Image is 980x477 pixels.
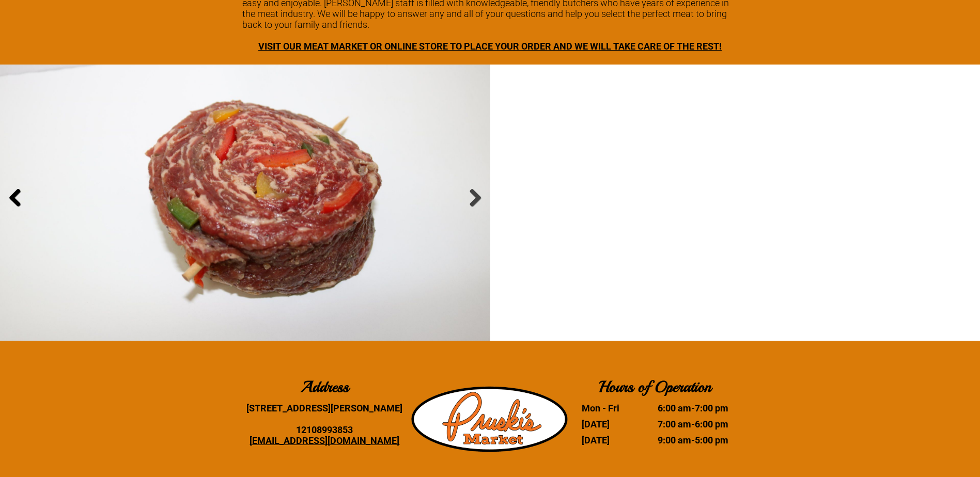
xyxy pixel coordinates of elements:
[250,435,399,446] a: [EMAIL_ADDRESS][DOMAIN_NAME]
[642,435,729,446] dd: -
[582,403,641,414] dt: Mon - Fri
[582,419,641,430] dt: [DATE]
[301,377,349,396] b: Address
[242,424,408,435] div: 12108993853
[411,380,569,459] img: Pruski-s+Market+HQ+Logo2-1920w.png
[695,435,728,446] time: 5:00 pm
[599,377,711,396] b: Hours of Operation
[258,41,722,52] a: VISIT OUR MEAT MARKET OR ONLINE STORE TO PLACE YOUR ORDER AND WE WILL TAKE CARE OF THE REST!
[582,435,641,446] dt: [DATE]
[242,403,408,414] div: [STREET_ADDRESS][PERSON_NAME]
[658,419,691,430] time: 7:00 am
[695,419,728,430] time: 6:00 pm
[658,403,691,414] time: 6:00 am
[642,403,729,414] dd: -
[642,419,729,430] dd: -
[695,403,728,414] time: 7:00 pm
[658,435,691,446] time: 9:00 am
